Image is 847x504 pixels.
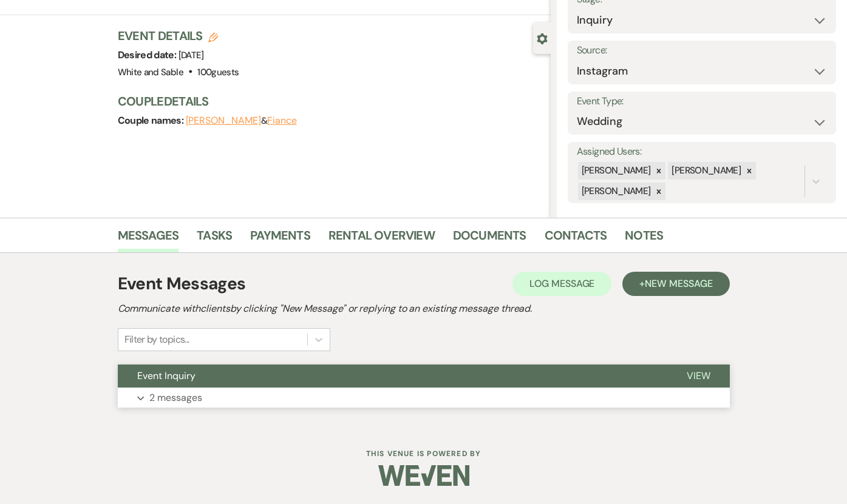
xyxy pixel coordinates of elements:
[578,162,653,180] div: [PERSON_NAME]
[118,93,539,110] h3: Couple Details
[578,183,653,200] div: [PERSON_NAME]
[645,277,712,290] span: New Message
[667,365,730,388] button: View
[197,226,232,252] a: Tasks
[197,66,239,78] span: 100 guests
[124,332,189,347] div: Filter by topics...
[577,143,827,161] label: Assigned Users:
[453,226,526,252] a: Documents
[250,226,310,252] a: Payments
[118,114,186,127] span: Couple names:
[622,272,729,296] button: +New Message
[512,272,611,296] button: Log Message
[118,365,667,388] button: Event Inquiry
[118,301,730,316] h2: Communicate with clients by clicking "New Message" or replying to an existing message thread.
[118,27,239,44] h3: Event Details
[577,42,827,59] label: Source:
[537,32,548,44] button: Close lead details
[118,49,179,61] span: Desired date:
[687,369,710,382] span: View
[186,116,261,126] button: [PERSON_NAME]
[118,271,246,297] h1: Event Messages
[668,162,743,180] div: [PERSON_NAME]
[545,226,607,252] a: Contacts
[149,390,202,406] p: 2 messages
[378,454,469,497] img: Weven Logo
[186,115,297,127] span: &
[625,226,663,252] a: Notes
[137,369,196,382] span: Event Inquiry
[118,388,730,408] button: 2 messages
[328,226,435,252] a: Rental Overview
[179,49,204,61] span: [DATE]
[577,93,827,110] label: Event Type:
[118,66,183,78] span: White and Sable
[267,116,297,126] button: Fiance
[529,277,594,290] span: Log Message
[118,226,179,252] a: Messages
